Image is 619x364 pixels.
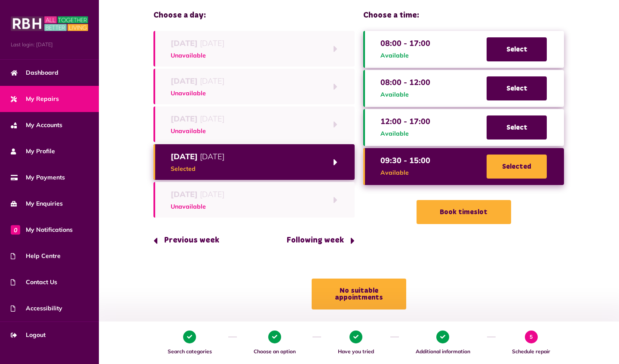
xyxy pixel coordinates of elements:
strong: [DATE] [171,76,198,86]
button: 09:30 - 15:00AvailableSelected [363,148,564,185]
strong: 12:00 - 17:00 [380,116,430,126]
strong: 08:00 - 17:00 [380,38,430,48]
span: [DATE] [171,75,224,87]
span: Select [487,115,547,140]
span: 4 [436,331,449,343]
span: Dashboard [11,68,58,77]
h4: Choose a day: [153,11,355,21]
img: MyRBH [11,15,88,32]
span: Available [380,168,430,177]
strong: [DATE] [171,152,198,161]
span: Last login: [DATE] [11,41,88,49]
span: Unavailable [171,202,224,211]
strong: 09:30 - 15:00 [380,155,430,165]
strong: [DATE] [171,38,198,48]
button: [DATE] [DATE]Selected [153,144,355,180]
span: 3 [349,331,362,343]
span: Choose an option [241,348,308,355]
span: Unavailable [171,89,224,98]
span: Search categories [155,348,224,355]
span: My Notifications [11,225,73,234]
button: [DATE] [DATE]Unavailable [153,182,355,218]
button: 08:00 - 12:00AvailableSelect [363,70,564,107]
span: 1 [183,331,196,343]
span: My Accounts [11,121,62,130]
span: Have you tried [325,348,386,355]
span: [DATE] [171,37,224,49]
span: My Enquiries [11,199,63,208]
span: 0 [11,225,20,234]
button: Previous week [153,228,226,253]
strong: [DATE] [171,114,198,124]
span: Available [380,51,430,60]
h4: Choose a time: [363,11,564,21]
span: Select [487,37,547,61]
span: 2 [268,331,281,343]
strong: [DATE] [171,189,198,199]
span: Schedule repair [500,348,563,355]
span: Selected [487,155,547,179]
span: Unavailable [171,51,224,60]
span: My Payments [11,173,65,182]
span: Unavailable [171,127,224,136]
span: My Repairs [11,94,59,103]
button: [DATE] [DATE]Unavailable [153,106,355,142]
span: Available [380,90,430,99]
span: Additional information [403,348,482,355]
span: Logout [11,331,46,340]
span: Available [380,129,430,138]
span: [DATE] [171,113,224,124]
button: 12:00 - 17:00AvailableSelect [363,109,564,146]
span: Selected [171,164,224,173]
button: [DATE] [DATE]Unavailable [153,31,355,67]
span: [DATE] [171,151,224,162]
button: No suitable appointments [312,279,406,309]
span: Help Centre [11,252,61,261]
span: My Profile [11,147,55,156]
button: [DATE] [DATE]Unavailable [153,69,355,104]
span: [DATE] [171,188,224,200]
button: 08:00 - 17:00AvailableSelect [363,31,564,68]
strong: 08:00 - 12:00 [380,77,430,87]
span: 5 [525,331,538,343]
button: Following week [280,228,355,253]
span: Accessibility [11,304,62,313]
span: Select [487,76,547,100]
button: Book timeslot [417,200,511,224]
span: Contact Us [11,278,57,287]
